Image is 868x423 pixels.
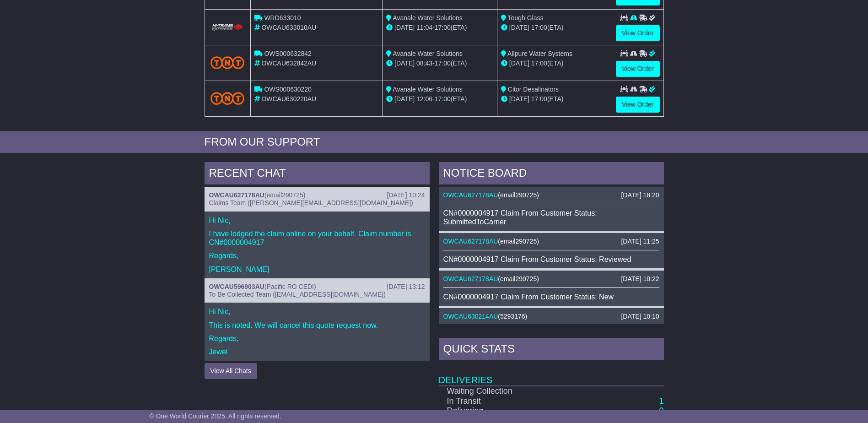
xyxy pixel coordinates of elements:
div: [DATE] 18:20 [621,191,659,199]
a: View Order [616,25,660,41]
span: Claims Team ([PERSON_NAME][EMAIL_ADDRESS][DOMAIN_NAME]) [209,199,413,206]
p: This is noted. We will cancel this quote request now. [209,321,425,330]
span: © One World Courier 2025. All rights reserved. [149,412,281,420]
span: Citor Desalinators [508,86,559,93]
div: ( ) [443,275,659,283]
div: [DATE] 10:24 [387,191,425,199]
div: ( ) [209,283,425,291]
td: Waiting Collection [439,386,575,396]
td: Delivering [439,406,575,416]
span: 17:00 [531,24,547,31]
div: ( ) [443,238,659,245]
span: 5293176 [500,313,525,320]
span: Tough Glass [508,14,544,22]
p: Hi Nic, [209,216,425,225]
div: [DATE] 13:12 [387,283,425,291]
a: View Order [616,61,660,77]
span: Avanale Water Solutions [393,50,463,57]
a: OWCAU627178AU [209,191,264,199]
span: email290725 [500,191,537,199]
button: View All Chats [205,363,257,379]
a: 1 [659,396,663,406]
div: [DATE] 11:25 [621,238,659,245]
td: In Transit [439,396,575,407]
span: 17:00 [435,24,451,31]
span: email290725 [500,238,537,245]
span: 17:00 [531,60,547,67]
span: 17:00 [435,60,451,67]
span: [DATE] [394,60,415,67]
td: Deliveries [439,363,664,386]
span: [DATE] [394,24,415,31]
div: NOTICE BOARD [439,162,664,187]
div: (ETA) [501,59,608,68]
span: email290725 [500,275,537,282]
span: [DATE] [509,24,529,31]
div: ( ) [209,191,425,199]
div: CN#0000004917 Claim From Customer Status: Reviewed [443,255,659,264]
span: Pacific RO CEDI [267,283,314,290]
img: TNT_Domestic.png [210,56,245,69]
img: HiTrans.png [210,23,245,32]
div: CN#0000004917 Claim From Customer Status: New [443,293,659,301]
p: I have lodged the claim online on your behalf. Claim number is CN#0000004917 [209,229,425,247]
span: [DATE] [509,60,529,67]
p: Hi Nic, [209,307,425,316]
span: 17:00 [531,95,547,103]
span: [DATE] [509,95,529,103]
span: email290725 [267,191,303,199]
p: Regards, [209,251,425,260]
div: - (ETA) [386,59,493,68]
a: View Order [616,97,660,113]
span: 11:04 [416,24,432,31]
a: OWCAU596903AU [209,283,264,290]
span: Avanale Water Solutions [393,14,463,22]
a: OWCAU627178AU [443,191,498,199]
div: (ETA) [501,23,608,33]
div: - (ETA) [386,94,493,104]
span: 08:43 [416,60,432,67]
div: - (ETA) [386,23,493,33]
span: OWS000632842 [264,50,312,57]
a: 0 [659,406,663,415]
span: WRD633010 [264,14,301,22]
span: Allpure Water Systems [507,50,572,57]
div: FROM OUR SUPPORT [205,136,664,149]
span: Avanale Water Solutions [393,86,463,93]
a: OWCAU630214AU [443,313,498,320]
div: ( ) [443,313,659,320]
div: [DATE] 10:22 [621,275,659,283]
span: OWCAU630220AU [261,95,316,103]
a: OWCAU627178AU [443,275,498,282]
div: CN#0000004917 Claim From Customer Status: SubmittedToCarrier [443,209,659,226]
span: OWCAU633010AU [261,24,316,31]
div: (ETA) [501,94,608,104]
img: TNT_Domestic.png [210,92,245,104]
p: Jewel [209,347,425,356]
span: OWCAU632842AU [261,60,316,67]
p: Regards, [209,334,425,343]
div: [DATE] 10:10 [621,313,659,320]
span: [DATE] [394,95,415,103]
span: 17:00 [435,95,451,103]
span: OWS000630220 [264,86,312,93]
div: RECENT CHAT [205,162,430,187]
span: To Be Collected Team ([EMAIL_ADDRESS][DOMAIN_NAME]) [209,291,386,298]
a: OWCAU627178AU [443,238,498,245]
span: 12:06 [416,95,432,103]
p: [PERSON_NAME] [209,265,425,274]
div: ( ) [443,191,659,199]
div: Quick Stats [439,338,664,363]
